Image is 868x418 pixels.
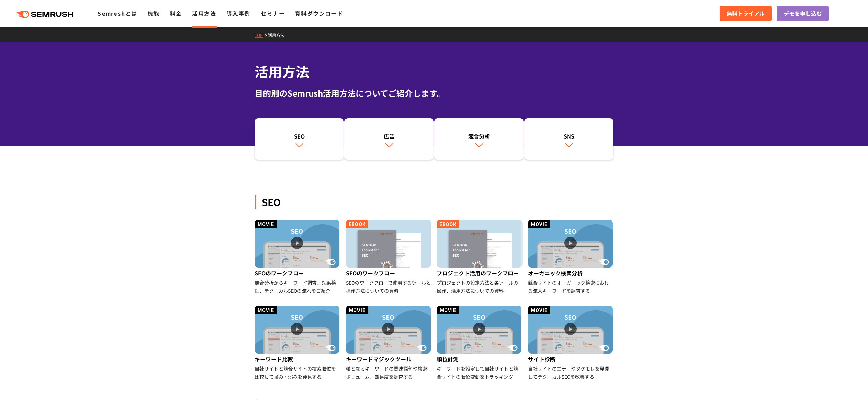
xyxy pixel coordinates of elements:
[255,220,340,295] a: SEOのワークフロー 競合分析からキーワード調査、効果検証、テクニカルSEOの流れをご紹介
[255,118,344,160] a: SEO
[437,306,523,381] a: 順位計測 キーワードを設定して自社サイトと競合サイトの順位変動をトラッキング
[255,354,340,364] div: キーワード比較
[192,9,216,17] a: 活用方法
[437,354,523,364] div: 順位計測
[437,364,523,381] div: キーワードを設定して自社サイトと競合サイトの順位変動をトラッキング
[720,6,772,21] a: 無料トライアル
[255,195,613,209] div: SEO
[227,9,250,17] a: 導入事例
[261,9,285,17] a: セミナー
[255,61,613,82] h1: 活用方法
[438,132,520,140] div: 競合分析
[346,354,432,364] div: キーワードマジックツール
[437,220,523,295] a: プロジェクト活用のワークフロー プロジェクトの設定方法と各ツールの操作、活用方法についての資料
[528,220,614,295] a: オーガニック検索分析 競合サイトのオーガニック検索における流入キーワードを調査する
[727,9,765,18] span: 無料トライアル
[255,32,268,38] a: TOP
[98,9,137,17] a: Semrushとは
[528,306,614,381] a: サイト診断 自社サイトのエラーやヌケモレを発見してテクニカルSEOを改善する
[777,6,829,21] a: デモを申し込む
[524,118,613,160] a: SNS
[346,364,432,381] div: 軸となるキーワードの関連語句や検索ボリューム、難易度を調査する
[148,9,160,17] a: 機能
[170,9,182,17] a: 料金
[255,364,340,381] div: 自社サイトと競合サイトの検索順位を比較して強み・弱みを発見する
[528,268,614,278] div: オーガニック検索分析
[255,306,340,381] a: キーワード比較 自社サイトと競合サイトの検索順位を比較して強み・弱みを発見する
[437,268,523,278] div: プロジェクト活用のワークフロー
[528,132,610,140] div: SNS
[528,364,614,381] div: 自社サイトのエラーやヌケモレを発見してテクニカルSEOを改善する
[784,9,822,18] span: デモを申し込む
[255,268,340,278] div: SEOのワークフロー
[258,132,340,140] div: SEO
[528,354,614,364] div: サイト診断
[346,268,432,278] div: SEOのワークフロー
[344,118,434,160] a: 広告
[348,132,430,140] div: 広告
[295,9,343,17] a: 資料ダウンロード
[255,87,613,99] div: 目的別のSemrush活用方法についてご紹介します。
[346,278,432,295] div: SEOのワークフローで使用するツールと操作方法についての資料
[528,278,614,295] div: 競合サイトのオーガニック検索における流入キーワードを調査する
[434,118,524,160] a: 競合分析
[437,278,523,295] div: プロジェクトの設定方法と各ツールの操作、活用方法についての資料
[346,306,432,381] a: キーワードマジックツール 軸となるキーワードの関連語句や検索ボリューム、難易度を調査する
[268,32,289,38] a: 活用方法
[346,220,432,295] a: SEOのワークフロー SEOのワークフローで使用するツールと操作方法についての資料
[255,278,340,295] div: 競合分析からキーワード調査、効果検証、テクニカルSEOの流れをご紹介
